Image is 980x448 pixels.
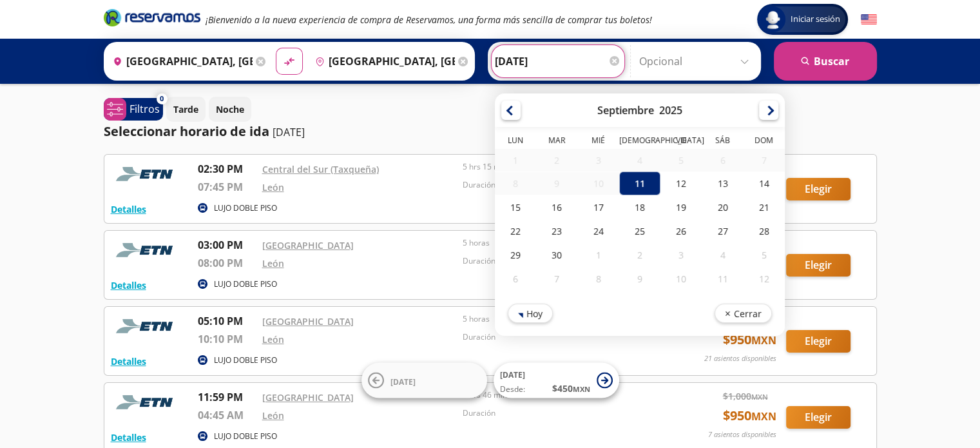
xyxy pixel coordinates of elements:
button: Detalles [111,355,146,368]
p: 7 asientos disponibles [708,429,776,440]
div: 03-Oct-25 [660,243,702,267]
div: 05-Oct-25 [743,243,784,267]
p: 04:45 AM [198,407,256,423]
span: [DATE] [500,369,525,380]
p: 10:10 PM [198,331,256,347]
input: Buscar Origen [108,45,253,77]
p: Tarde [173,102,198,116]
span: $ 950 [723,406,776,425]
span: $ 450 [552,382,590,395]
button: Cerrar [714,304,771,323]
input: Buscar Destino [310,45,455,77]
p: 02:30 PM [198,161,256,177]
button: Elegir [786,406,850,429]
button: Buscar [774,42,877,81]
p: Noche [216,102,244,116]
button: English [861,12,877,28]
div: 10-Sep-25 [577,172,619,195]
div: 25-Sep-25 [619,219,660,243]
button: 0Filtros [104,98,163,121]
div: 30-Sep-25 [536,243,577,267]
span: $ 1,000 [723,389,768,403]
small: MXN [751,333,776,347]
i: Brand Logo [104,8,200,27]
small: MXN [751,409,776,424]
a: León [262,409,284,422]
p: [DATE] [273,124,305,140]
em: ¡Bienvenido a la nueva experiencia de compra de Reservamos, una forma más sencilla de comprar tus... [206,14,652,26]
div: 28-Sep-25 [743,219,784,243]
th: Lunes [495,135,536,149]
button: Detalles [111,278,146,292]
p: 5 horas [463,313,657,325]
p: Duración [463,407,657,419]
th: Miércoles [577,135,619,149]
p: 03:00 PM [198,237,256,253]
button: [DATE] [361,363,487,398]
div: 01-Sep-25 [495,149,536,171]
div: 11-Sep-25 [619,171,660,195]
div: 10-Oct-25 [660,267,702,291]
div: 08-Sep-25 [495,172,536,195]
button: Hoy [508,304,553,323]
img: RESERVAMOS [111,389,182,415]
img: RESERVAMOS [111,161,182,187]
div: 15-Sep-25 [495,195,536,219]
p: LUJO DOBLE PISO [214,278,277,290]
th: Sábado [702,135,743,149]
input: Opcional [639,45,754,77]
div: 02-Oct-25 [619,243,660,267]
a: [GEOGRAPHIC_DATA] [262,239,354,251]
div: 17-Sep-25 [577,195,619,219]
div: 13-Sep-25 [702,171,743,195]
div: 27-Sep-25 [702,219,743,243]
input: Elegir Fecha [495,45,621,77]
a: León [262,333,284,346]
p: 11:59 PM [198,389,256,405]
div: 01-Oct-25 [577,243,619,267]
th: Jueves [619,135,660,149]
div: 19-Sep-25 [660,195,702,219]
span: $ 950 [723,330,776,349]
p: 07:45 PM [198,179,256,195]
div: 06-Sep-25 [702,149,743,171]
p: Duración [463,331,657,343]
div: 29-Sep-25 [495,243,536,267]
p: 05:10 PM [198,313,256,329]
p: 5 horas [463,237,657,249]
div: 23-Sep-25 [536,219,577,243]
p: Duración [463,179,657,191]
div: 20-Sep-25 [702,195,743,219]
p: 21 asientos disponibles [704,353,776,364]
span: [DATE] [390,376,416,387]
div: 24-Sep-25 [577,219,619,243]
div: 05-Sep-25 [660,149,702,171]
div: 04-Sep-25 [619,149,660,171]
div: Septiembre [597,103,654,117]
button: Detalles [111,431,146,444]
p: Duración [463,255,657,267]
div: 12-Oct-25 [743,267,784,291]
img: RESERVAMOS [111,237,182,263]
p: 5 hrs 15 mins [463,161,657,173]
div: 02-Sep-25 [536,149,577,171]
span: Desde: [500,384,525,395]
button: Noche [209,97,251,122]
p: LUJO DOBLE PISO [214,202,277,214]
p: Seleccionar horario de ida [104,122,269,141]
p: Filtros [130,101,160,117]
div: 07-Sep-25 [743,149,784,171]
a: Central del Sur (Taxqueña) [262,163,379,175]
div: 07-Oct-25 [536,267,577,291]
th: Domingo [743,135,784,149]
button: [DATE]Desde:$450MXN [494,363,619,398]
a: [GEOGRAPHIC_DATA] [262,391,354,404]
div: 14-Sep-25 [743,171,784,195]
div: 22-Sep-25 [495,219,536,243]
div: 06-Oct-25 [495,267,536,291]
small: MXN [751,392,768,402]
button: Elegir [786,254,850,277]
span: Iniciar sesión [785,13,845,26]
p: LUJO DOBLE PISO [214,431,277,442]
div: 18-Sep-25 [619,195,660,219]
